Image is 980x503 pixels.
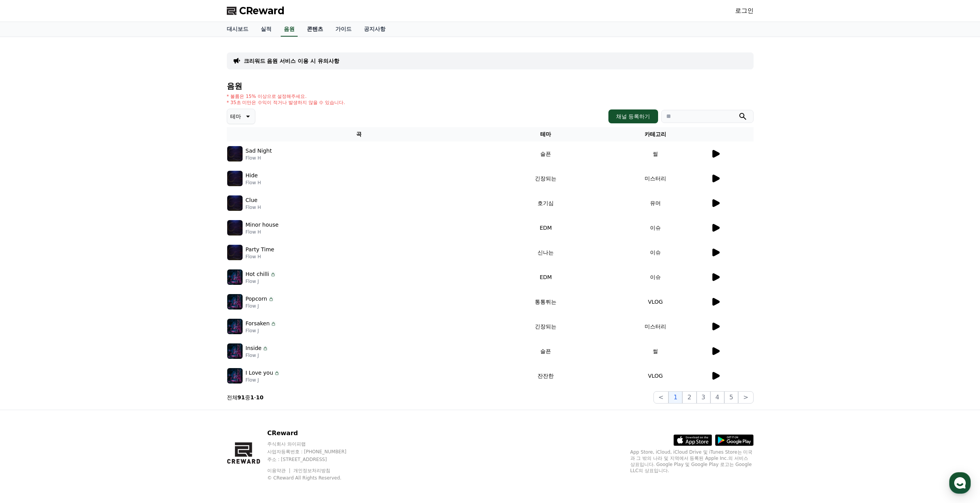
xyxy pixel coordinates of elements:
p: 전체 중 - [227,394,264,401]
img: music [227,171,243,186]
p: Flow J [246,377,280,383]
button: 2 [682,391,696,404]
button: > [738,391,753,404]
button: < [653,391,668,404]
td: 슬픈 [491,339,601,363]
span: CReward [239,5,285,17]
td: VLOG [601,289,710,314]
p: Hide [246,172,258,180]
a: 공지사항 [358,22,392,37]
td: 통통튀는 [491,289,601,314]
a: 설정 [99,244,148,264]
img: music [227,319,243,334]
p: 사업자등록번호 : [PHONE_NUMBER] [267,449,361,455]
button: 5 [724,391,738,404]
p: Forsaken [246,320,270,328]
img: music [227,294,243,310]
img: music [227,195,243,211]
p: * 35초 미만은 수익이 적거나 발생하지 않을 수 있습니다. [227,99,345,106]
img: music [227,146,243,161]
p: Flow J [246,303,274,309]
button: 1 [668,391,682,404]
p: Inside [246,344,262,352]
p: Flow H [246,155,272,161]
p: * 볼륨은 15% 이상으로 설정해주세요. [227,93,345,99]
p: CReward [267,429,361,438]
p: App Store, iCloud, iCloud Drive 및 iTunes Store는 미국과 그 밖의 나라 및 지역에서 등록된 Apple Inc.의 서비스 상표입니다. Goo... [630,449,754,474]
td: 유머 [601,191,710,215]
p: Clue [246,196,258,204]
td: 잔잔한 [491,363,601,388]
a: 대시보드 [221,22,255,37]
th: 테마 [491,127,601,141]
td: 이슈 [601,240,710,265]
a: 가이드 [329,22,358,37]
th: 카테고리 [601,127,710,141]
td: 호기심 [491,191,601,215]
h4: 음원 [227,82,754,90]
span: 홈 [24,256,29,262]
a: 홈 [2,244,51,264]
p: Popcorn [246,295,267,303]
button: 3 [697,391,710,404]
strong: 91 [238,394,245,400]
a: 크리워드 음원 서비스 이용 시 유의사항 [244,57,339,65]
img: music [227,368,243,384]
img: music [227,220,243,236]
p: 주식회사 와이피랩 [267,441,361,447]
p: Flow J [246,352,269,358]
img: music [227,269,243,285]
button: 채널 등록하기 [608,109,658,123]
td: 썰 [601,339,710,363]
strong: 1 [250,394,254,400]
td: 긴장되는 [491,314,601,339]
p: 테마 [230,111,241,122]
p: Flow J [246,328,277,334]
th: 곡 [227,127,491,141]
p: Sad Night [246,147,272,155]
p: © CReward All Rights Reserved. [267,475,361,481]
td: 이슈 [601,265,710,289]
p: I Love you [246,369,273,377]
td: 이슈 [601,215,710,240]
p: Flow J [246,278,276,284]
a: 대화 [51,244,99,264]
p: Flow H [246,254,275,260]
td: VLOG [601,363,710,388]
td: 신나는 [491,240,601,265]
p: Hot chilli [246,270,269,278]
td: 긴장되는 [491,166,601,191]
img: music [227,343,243,359]
span: 대화 [70,256,80,262]
td: EDM [491,265,601,289]
p: Minor house [246,221,279,229]
img: music [227,245,243,260]
a: 음원 [281,22,298,37]
p: Flow H [246,229,279,235]
p: 주소 : [STREET_ADDRESS] [267,456,361,463]
a: 로그인 [735,6,754,15]
span: 설정 [119,256,128,262]
p: Flow H [246,180,261,186]
a: 개인정보처리방침 [293,468,330,473]
a: 실적 [255,22,278,37]
td: 미스터리 [601,166,710,191]
a: 이용약관 [267,468,291,473]
button: 4 [710,391,724,404]
button: 테마 [227,109,255,124]
td: 썰 [601,141,710,166]
td: 미스터리 [601,314,710,339]
td: EDM [491,215,601,240]
strong: 10 [256,394,263,400]
p: Flow H [246,204,261,210]
td: 슬픈 [491,141,601,166]
p: Party Time [246,246,275,254]
a: 콘텐츠 [301,22,329,37]
a: CReward [227,5,285,17]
